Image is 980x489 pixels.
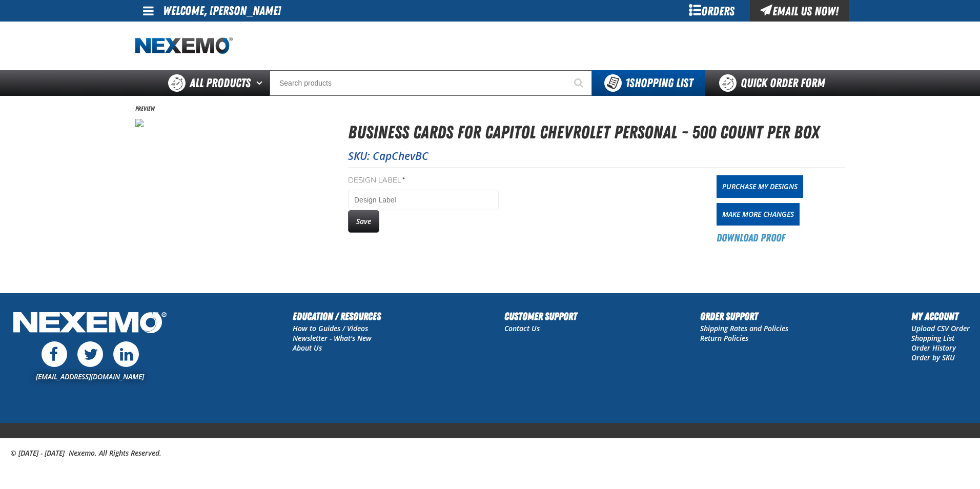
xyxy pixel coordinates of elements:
[700,323,788,333] a: Shipping Rates and Policies
[253,70,270,96] button: Open All Products pages
[293,323,368,333] a: How to Guides / Videos
[504,309,577,324] h2: Customer Support
[135,119,144,127] img: CapChevBC-CapChevBC3.5x2-1760453739-68ee646b875fe218746572.jpg
[293,343,322,353] a: About Us
[700,333,748,343] a: Return Policies
[348,176,499,186] label: Design Label
[293,333,372,343] a: Newsletter - What's New
[135,105,155,113] span: Preview
[10,309,170,339] img: Nexemo Logo
[348,119,845,146] h1: Business Cards for Capitol Chevrolet Personal - 500 count per box
[36,372,144,381] a: [EMAIL_ADDRESS][DOMAIN_NAME]
[135,37,233,55] a: Home
[911,309,970,324] h2: My Account
[504,323,540,333] a: Contact Us
[911,343,956,353] a: Order History
[911,333,954,343] a: Shopping List
[293,309,381,324] h2: Education / Resources
[911,323,970,333] a: Upload CSV Order
[911,353,955,362] a: Order by SKU
[705,70,844,96] a: Quick Order Form
[270,70,592,96] input: Search
[566,70,592,96] button: Start Searching
[625,76,693,90] span: Shopping List
[717,175,803,198] a: Purchase My Designs
[592,70,705,96] button: You have 1 Shopping List. Open to view details
[348,210,379,233] button: Save
[348,190,499,210] input: Design Label
[717,203,800,226] a: Make More Changes
[625,76,629,90] strong: 1
[717,231,785,245] a: Download Proof
[190,74,251,92] span: All Products
[135,37,233,55] img: Nexemo logo
[700,309,788,324] h2: Order Support
[348,149,428,163] span: SKU: CapChevBC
